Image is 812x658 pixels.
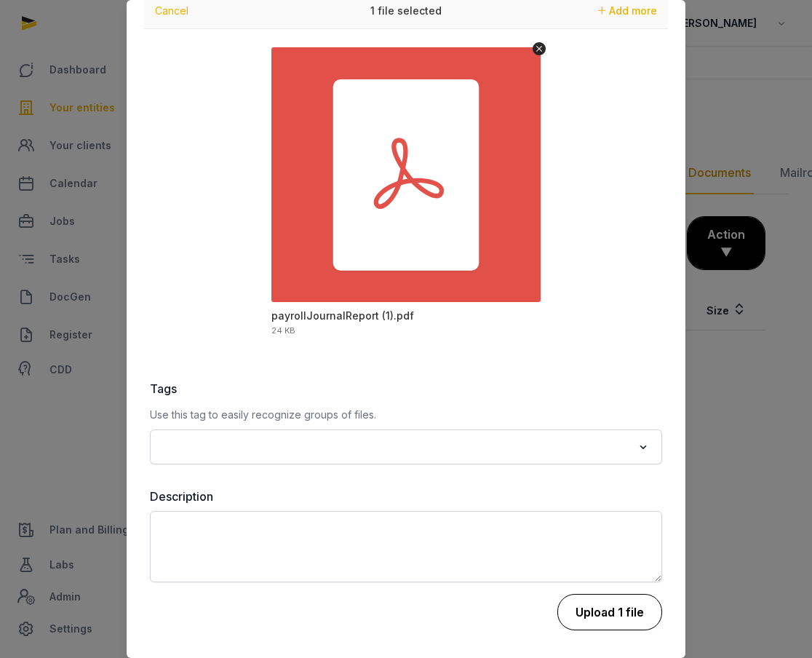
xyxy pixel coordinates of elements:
[533,42,546,55] button: Remove file
[151,1,193,21] button: Cancel
[609,4,657,17] span: Add more
[159,437,632,457] input: Search for option
[271,309,414,323] div: payrollJournalReport (1).pdf
[150,380,662,397] label: Tags
[592,1,663,21] button: Add more files
[150,488,662,505] label: Description
[557,594,662,630] button: Upload 1 file
[271,327,295,335] div: 24 KB
[157,434,655,460] div: Search for option
[150,406,662,424] p: Use this tag to easily recognize groups of files.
